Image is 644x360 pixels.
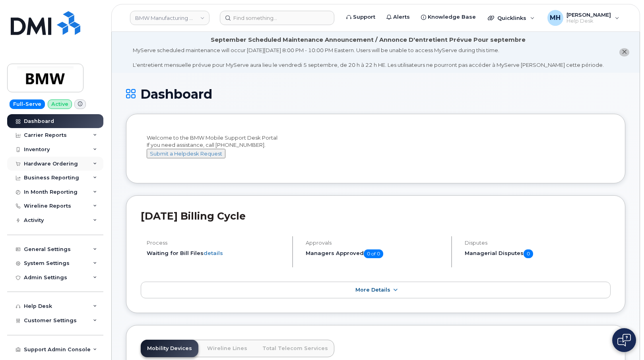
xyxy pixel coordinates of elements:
[201,340,254,357] a: Wireline Lines
[306,240,444,246] h4: Approvals
[147,240,285,246] h4: Process
[256,340,334,357] a: Total Telecom Services
[619,48,629,56] button: close notification
[617,334,631,346] img: Open chat
[147,249,285,257] li: Waiting for Bill Files
[133,47,604,69] div: MyServe scheduled maintenance will occur [DATE][DATE] 8:00 PM - 10:00 PM Eastern. Users will be u...
[147,134,605,166] div: Welcome to the BMW Mobile Support Desk Portal If you need assistance, call [PHONE_NUMBER].
[465,240,611,246] h4: Disputes
[465,249,611,258] h5: Managerial Disputes
[147,150,225,157] a: Submit a Helpdesk Request
[524,249,533,258] span: 0
[355,287,390,293] span: More Details
[204,250,223,256] a: details
[211,36,526,44] div: September Scheduled Maintenance Announcement / Annonce D'entretient Prévue Pour septembre
[364,249,383,258] span: 0 of 0
[147,149,225,159] button: Submit a Helpdesk Request
[126,87,625,101] h1: Dashboard
[141,340,198,357] a: Mobility Devices
[306,249,444,258] h5: Managers Approved
[141,210,611,222] h2: [DATE] Billing Cycle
